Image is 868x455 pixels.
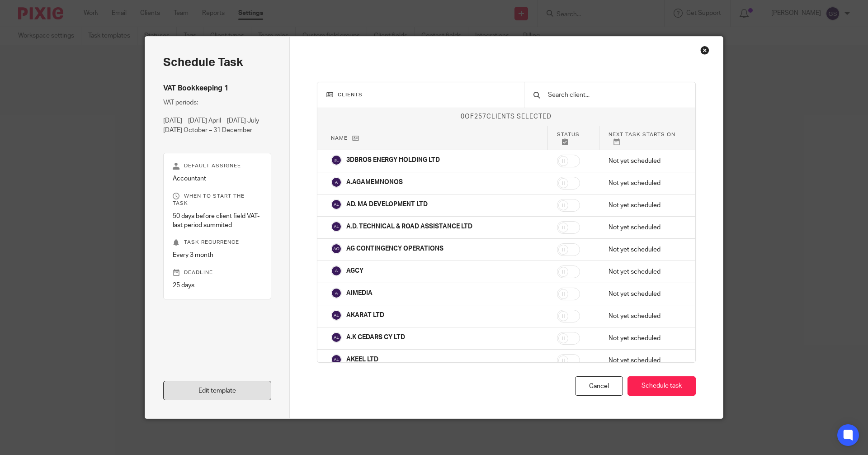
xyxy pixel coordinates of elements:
img: svg%3E [331,199,342,210]
p: Next task starts on [609,131,682,145]
p: Not yet scheduled [609,289,682,299]
p: 3DBROS ENERGY HOLDING LTD [346,156,440,165]
p: AIMEDIA [346,289,373,298]
p: 50 days before client field VAT- last period summited [173,212,262,230]
p: Not yet scheduled [609,312,682,321]
p: AKARAT LTD [346,311,384,320]
button: Schedule task [627,376,696,396]
p: Status [557,131,590,145]
img: svg%3E [331,221,342,232]
p: Every 3 month [173,251,262,260]
img: svg%3E [331,310,342,321]
p: Accountant [173,174,262,183]
p: Not yet scheduled [609,267,682,276]
img: svg%3E [331,177,342,188]
p: 25 days [173,281,262,290]
p: Deadline [173,269,262,276]
p: Name [331,134,539,142]
input: Search client... [547,90,686,100]
div: Cancel [575,376,623,396]
p: A.D. TECHNICAL & ROAD ASSISTANCE LTD [346,222,472,231]
p: Not yet scheduled [609,356,682,365]
img: svg%3E [331,243,342,254]
div: Close this dialog window [700,46,709,55]
p: Not yet scheduled [609,245,682,254]
p: AKEEL LTD [346,355,378,364]
p: When to start the task [173,193,262,207]
span: 0 [461,114,465,120]
p: AD. MA DEVELOPMENT LTD [346,200,428,209]
a: Edit template [163,381,271,400]
p: Not yet scheduled [609,201,682,210]
p: Default assignee [173,162,262,170]
span: 257 [474,114,486,120]
img: svg%3E [331,354,342,365]
p: AG CONTINGENCY OPERATIONS [346,244,443,253]
p: Not yet scheduled [609,223,682,232]
p: Not yet scheduled [609,179,682,188]
img: svg%3E [331,332,342,343]
h4: VAT Bookkeeping 1 [163,84,271,93]
img: svg%3E [331,155,342,166]
h3: Clients [326,91,515,99]
p: A.K CEDARS CY LTD [346,333,405,342]
p: A.AGAMEMNONOS [346,178,403,187]
p: Not yet scheduled [609,156,682,166]
p: Task recurrence [173,239,262,246]
img: svg%3E [331,265,342,276]
p: VAT periods: [DATE] – [DATE] April – [DATE] July – [DATE] October – 31 December [163,98,271,135]
img: svg%3E [331,288,342,299]
h2: Schedule task [163,55,271,70]
p: Not yet scheduled [609,334,682,343]
p: AGCY [346,266,363,275]
p: of clients selected [317,112,696,121]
